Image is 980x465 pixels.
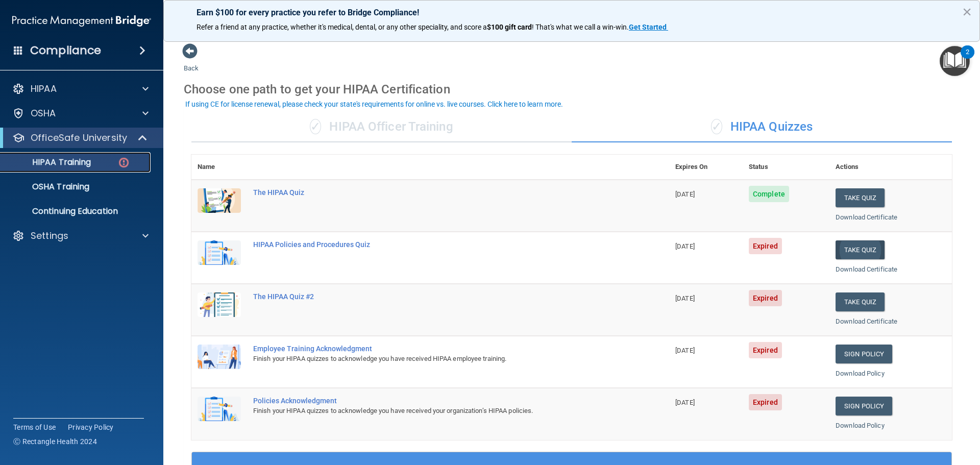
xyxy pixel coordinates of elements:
[30,43,101,58] h4: Compliance
[749,290,782,306] span: Expired
[743,155,829,180] th: Status
[191,155,247,180] th: Name
[7,157,91,167] p: HIPAA Training
[7,182,89,192] p: OSHA Training
[13,436,97,447] span: Ⓒ Rectangle Health 2024
[310,119,321,134] span: ✓
[829,155,952,180] th: Actions
[836,345,892,363] a: Sign Policy
[197,8,947,17] p: Earn $100 for every practice you refer to Bridge Compliance!
[13,422,56,432] a: Terms of Use
[836,188,885,207] button: Take Quiz
[711,119,722,134] span: ✓
[675,242,695,250] span: [DATE]
[184,99,565,109] button: If using CE for license renewal, please check your state's requirements for online vs. live cours...
[253,397,618,405] div: Policies Acknowledgment
[253,292,618,301] div: The HIPAA Quiz #2
[12,11,151,31] img: PMB logo
[940,46,970,76] button: Open Resource Center, 2 new notifications
[12,107,149,119] a: OSHA
[749,238,782,254] span: Expired
[184,52,199,72] a: Back
[253,188,618,197] div: The HIPAA Quiz
[836,370,885,377] a: Download Policy
[184,75,960,104] div: Choose one path to get your HIPAA Certification
[31,107,56,119] p: OSHA
[253,345,618,353] div: Employee Training Acknowledgment
[68,422,114,432] a: Privacy Policy
[31,132,127,144] p: OfficeSafe University
[7,206,146,216] p: Continuing Education
[12,132,148,144] a: OfficeSafe University
[572,112,952,142] div: HIPAA Quizzes
[185,101,563,108] div: If using CE for license renewal, please check your state's requirements for online vs. live cours...
[629,23,667,31] strong: Get Started
[532,23,629,31] span: ! That's what we call a win-win.
[749,342,782,358] span: Expired
[197,23,487,31] span: Refer a friend at any practice, whether it's medical, dental, or any other speciality, and score a
[966,52,969,65] div: 2
[487,23,532,31] strong: $100 gift card
[253,353,618,365] div: Finish your HIPAA quizzes to acknowledge you have received HIPAA employee training.
[836,397,892,415] a: Sign Policy
[629,23,668,31] a: Get Started
[962,4,972,20] button: Close
[836,317,897,325] a: Download Certificate
[749,186,789,202] span: Complete
[836,240,885,259] button: Take Quiz
[749,394,782,410] span: Expired
[31,230,68,242] p: Settings
[117,156,130,169] img: danger-circle.6113f641.png
[836,292,885,311] button: Take Quiz
[12,83,149,95] a: HIPAA
[31,83,57,95] p: HIPAA
[675,399,695,406] span: [DATE]
[253,240,618,249] div: HIPAA Policies and Procedures Quiz
[675,347,695,354] span: [DATE]
[836,265,897,273] a: Download Certificate
[836,422,885,429] a: Download Policy
[669,155,743,180] th: Expires On
[836,213,897,221] a: Download Certificate
[253,405,618,417] div: Finish your HIPAA quizzes to acknowledge you have received your organization’s HIPAA policies.
[191,112,572,142] div: HIPAA Officer Training
[675,190,695,198] span: [DATE]
[675,295,695,302] span: [DATE]
[12,230,149,242] a: Settings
